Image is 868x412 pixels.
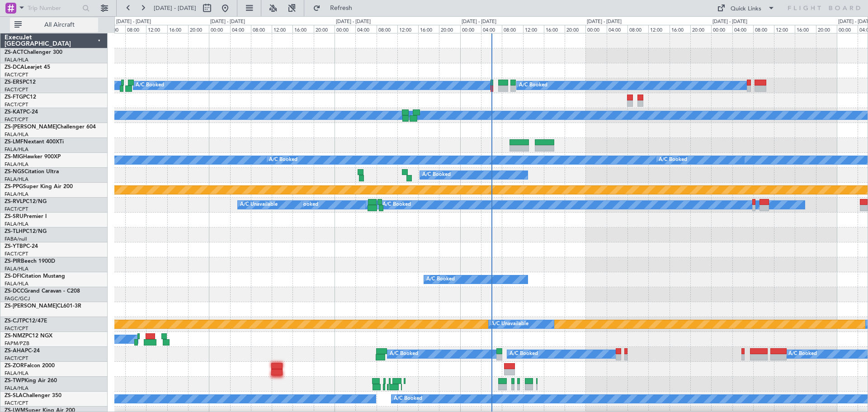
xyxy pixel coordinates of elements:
[10,18,98,32] button: All Aircraft
[607,25,627,33] div: 04:00
[5,80,23,85] span: ZS-ERS
[648,25,669,33] div: 12:00
[5,355,28,362] a: FACT/CPT
[5,333,52,339] a: ZS-NMZPC12 NGX
[28,1,80,15] input: Trip Number
[422,168,451,182] div: A/C Booked
[491,317,528,331] div: A/C Unavailable
[146,25,167,33] div: 12:00
[125,25,146,33] div: 08:00
[816,25,837,33] div: 20:00
[5,348,25,354] span: ZS-AHA
[5,184,23,189] span: ZS-PPG
[5,229,47,234] a: ZS-TLHPC12/NG
[154,4,196,12] span: [DATE] - [DATE]
[5,214,47,219] a: ZS-SRUPremier I
[5,378,24,384] span: ZS-TWP
[5,265,28,272] a: FALA/HLA
[711,25,732,33] div: 00:00
[418,25,439,33] div: 16:00
[209,25,230,33] div: 00:00
[5,236,27,242] a: FABA/null
[5,363,55,369] a: ZS-ZORFalcon 2000
[5,303,81,309] a: ZS-[PERSON_NAME]CL601-3R
[544,25,565,33] div: 16:00
[5,95,36,100] a: ZS-FTGPC12
[5,146,28,153] a: FALA/HLA
[5,393,23,398] span: ZS-SLA
[5,244,38,249] a: ZS-YTBPC-24
[230,25,251,33] div: 04:00
[251,25,272,33] div: 08:00
[336,18,371,26] div: [DATE] - [DATE]
[5,154,61,160] a: ZS-MIGHawker 900XP
[394,392,422,406] div: A/C Booked
[5,124,57,130] span: ZS-[PERSON_NAME]
[335,25,355,33] div: 00:00
[188,25,209,33] div: 20:00
[5,295,30,302] a: FAGC/GCJ
[292,25,313,33] div: 16:00
[5,176,28,183] a: FALA/HLA
[587,18,622,26] div: [DATE] - [DATE]
[5,124,96,130] a: ZS-[PERSON_NAME]Challenger 604
[5,244,23,249] span: ZS-YTB
[5,289,24,294] span: ZS-DCC
[5,95,23,100] span: ZS-FTG
[5,280,28,287] a: FALA/HLA
[439,25,460,33] div: 20:00
[210,18,245,26] div: [DATE] - [DATE]
[136,79,164,92] div: A/C Booked
[712,1,779,15] button: Quick Links
[5,229,23,234] span: ZS-TLH
[5,370,28,377] a: FALA/HLA
[5,184,73,189] a: ZS-PPGSuper King Air 200
[382,198,411,212] div: A/C Booked
[5,259,21,264] span: ZS-PIR
[509,347,538,361] div: A/C Booked
[481,25,502,33] div: 04:00
[5,169,59,175] a: ZS-NGSCitation Ultra
[5,303,57,309] span: ZS-[PERSON_NAME]
[732,25,753,33] div: 04:00
[5,169,24,175] span: ZS-NGS
[5,363,24,369] span: ZS-ZOR
[5,199,47,204] a: ZS-RVLPC12/NG
[5,385,28,392] a: FALA/HLA
[5,57,28,63] a: FALA/HLA
[5,199,23,204] span: ZS-RVL
[519,79,547,92] div: A/C Booked
[5,109,38,115] a: ZS-KATPC-24
[5,161,28,168] a: FALA/HLA
[5,221,28,227] a: FALA/HLA
[377,25,397,33] div: 08:00
[5,325,28,332] a: FACT/CPT
[290,198,318,212] div: A/C Booked
[5,65,50,70] a: ZS-DCALearjet 45
[5,101,28,108] a: FACT/CPT
[397,25,418,33] div: 12:00
[585,25,606,33] div: 00:00
[5,259,55,264] a: ZS-PIRBeech 1900D
[5,139,24,145] span: ZS-LMF
[837,25,858,33] div: 00:00
[795,25,816,33] div: 16:00
[5,86,28,93] a: FACT/CPT
[5,191,28,198] a: FALA/HLA
[5,274,65,279] a: ZS-DFICitation Mustang
[5,340,29,347] a: FAPM/PZB
[5,154,23,160] span: ZS-MIG
[712,18,747,26] div: [DATE] - [DATE]
[5,116,28,123] a: FACT/CPT
[5,318,22,324] span: ZS-CJT
[753,25,774,33] div: 08:00
[5,214,24,219] span: ZS-SRU
[116,18,151,26] div: [DATE] - [DATE]
[5,131,28,138] a: FALA/HLA
[355,25,376,33] div: 04:00
[462,18,496,26] div: [DATE] - [DATE]
[788,347,817,361] div: A/C Booked
[24,22,95,28] span: All Aircraft
[5,393,61,398] a: ZS-SLAChallenger 350
[5,109,23,115] span: ZS-KAT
